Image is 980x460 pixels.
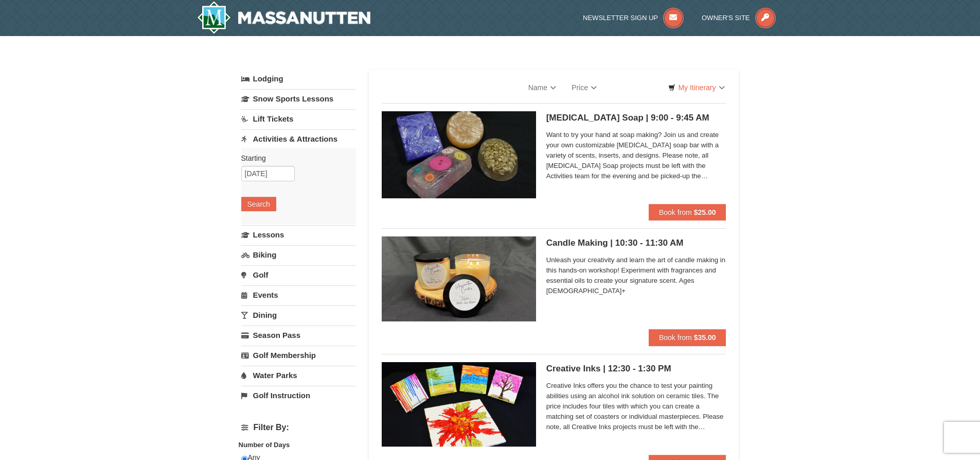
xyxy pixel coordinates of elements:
a: Biking [241,245,356,264]
span: Book from [659,333,692,342]
a: Dining [241,305,356,325]
a: Water Parks [241,366,356,385]
a: Lift Tickets [241,109,356,128]
a: Golf Membership [241,346,356,365]
a: Events [241,285,356,304]
a: Massanutten Resort [197,1,371,34]
a: Golf Instruction [241,386,356,405]
a: Price [564,77,604,98]
button: Book from $25.00 [649,204,726,220]
a: Golf [241,265,356,284]
button: Book from $35.00 [649,329,726,346]
label: Starting [241,153,348,163]
a: Newsletter Sign Up [583,14,684,22]
h5: Creative Inks | 12:30 - 1:30 PM [546,364,726,374]
span: Unleash your creativity and learn the art of candle making in this hands-on workshop! Experiment ... [546,255,726,296]
a: My Itinerary [662,80,731,95]
h5: Candle Making | 10:30 - 11:30 AM [546,238,726,248]
span: Want to try your hand at soap making? Join us and create your own customizable [MEDICAL_DATA] soa... [546,130,726,181]
a: Owner's Site [702,14,776,22]
span: Newsletter Sign Up [583,14,658,22]
strong: $25.00 [694,208,716,216]
h4: Filter By: [241,423,356,432]
a: Activities & Attractions [241,129,356,148]
a: Name [521,77,564,98]
a: Snow Sports Lessons [241,89,356,108]
h5: [MEDICAL_DATA] Soap | 9:00 - 9:45 AM [546,113,726,123]
span: Owner's Site [702,14,750,22]
span: Book from [659,208,692,216]
img: 6619869-1669-1b4853a0.jpg [382,236,536,321]
span: Creative Inks offers you the chance to test your painting abilities using an alcohol ink solution... [546,381,726,432]
img: Massanutten Resort Logo [197,1,371,34]
a: Lodging [241,70,356,88]
button: Search [241,197,276,211]
a: Season Pass [241,326,356,345]
a: Lessons [241,225,356,244]
img: 6619869-1716-cac7c945.png [382,111,536,198]
strong: Number of Days [239,441,290,449]
img: 6619869-1078-2a276163.jpg [382,362,536,447]
strong: $35.00 [694,333,716,342]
